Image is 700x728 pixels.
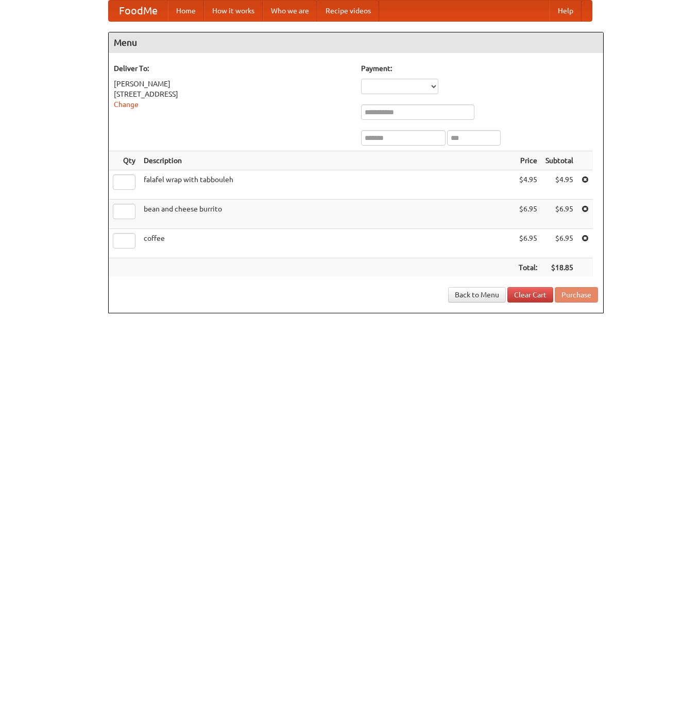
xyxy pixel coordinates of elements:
[515,229,541,258] td: $6.95
[515,200,541,229] td: $6.95
[109,1,168,21] a: FoodMe
[114,100,139,109] a: Change
[448,287,506,303] a: Back to Menu
[541,200,577,229] td: $6.95
[550,1,582,21] a: Help
[541,170,577,200] td: $4.95
[114,79,351,89] div: [PERSON_NAME]
[507,287,553,303] a: Clear Cart
[140,229,515,258] td: coffee
[140,170,515,200] td: falafel wrap with tabbouleh
[263,1,317,21] a: Who we are
[515,151,541,170] th: Price
[140,151,515,170] th: Description
[114,63,351,74] h5: Deliver To:
[515,258,541,277] th: Total:
[541,229,577,258] td: $6.95
[515,170,541,200] td: $4.95
[109,151,140,170] th: Qty
[555,287,598,303] button: Purchase
[541,151,577,170] th: Subtotal
[140,200,515,229] td: bean and cheese burrito
[361,63,598,74] h5: Payment:
[168,1,204,21] a: Home
[541,258,577,277] th: $18.85
[204,1,263,21] a: How it works
[114,89,351,99] div: [STREET_ADDRESS]
[317,1,379,21] a: Recipe videos
[109,32,603,53] h4: Menu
